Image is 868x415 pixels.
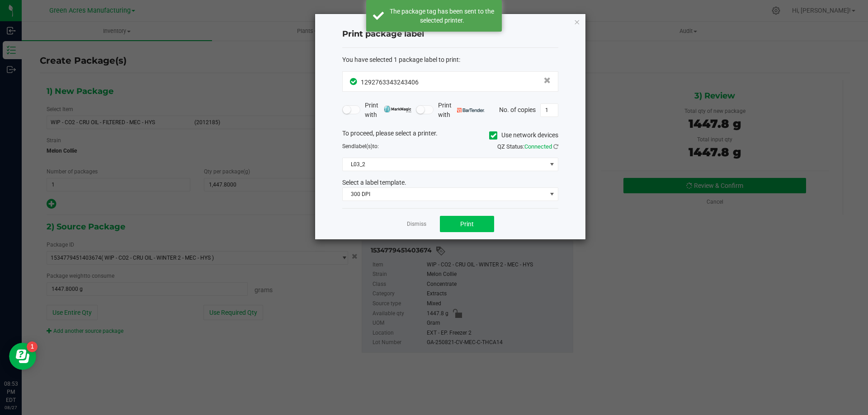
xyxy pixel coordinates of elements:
h4: Print package label [342,28,558,40]
iframe: Resource center unread badge [27,341,38,352]
div: The package tag has been sent to the selected printer. [389,7,495,25]
span: No. of copies [499,106,536,113]
span: Connected [524,143,552,150]
div: : [342,55,558,65]
span: Send to: [342,143,379,149]
button: Print [440,216,494,232]
span: Print [460,220,474,228]
span: 1292763343243406 [361,79,419,86]
div: To proceed, please select a printer. [335,129,565,142]
a: Dismiss [407,220,426,228]
div: Select a label template. [335,178,565,187]
span: QZ Status: [497,143,558,150]
label: Use network devices [489,131,558,140]
span: 300 DPI [343,188,547,201]
img: mark_magic_cybra.png [384,106,411,112]
span: You have selected 1 package label to print [342,56,459,63]
span: Print with [438,101,485,120]
span: label(s) [354,143,373,149]
span: In Sync [350,77,359,86]
iframe: Resource center [9,343,36,370]
span: L03_2 [343,158,547,171]
img: bartender.png [457,108,485,112]
span: Print with [365,101,411,120]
